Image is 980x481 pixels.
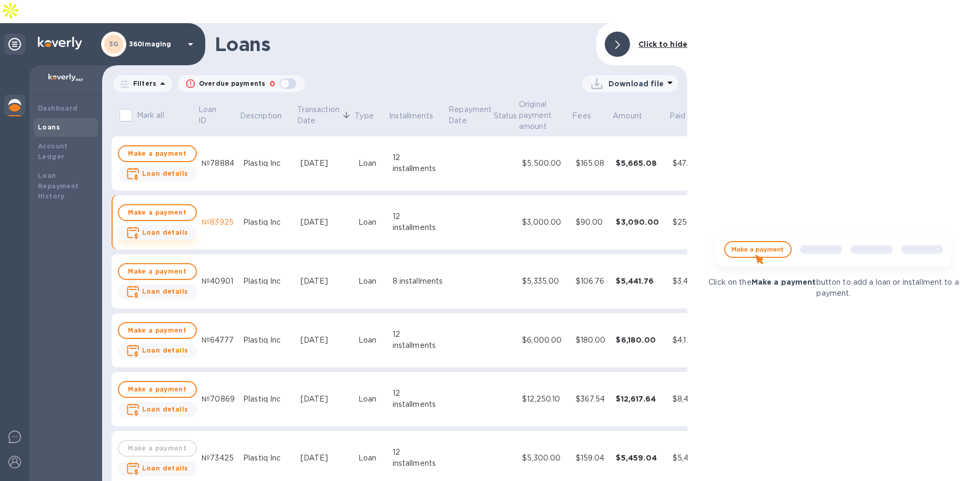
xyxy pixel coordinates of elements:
[572,111,591,122] p: Fees
[572,111,605,122] span: Fees
[355,111,374,122] p: Type
[118,402,197,417] button: Loan details
[38,142,68,161] b: Account Ledger
[707,277,960,299] p: Click on the button to add a loan or installment to a payment.
[522,217,567,228] div: $3,000.00
[243,276,292,287] div: Plastiq Inc
[673,394,716,405] div: $8,411.76
[616,453,664,463] div: $5,459.04
[142,228,188,236] b: Loan details
[616,394,664,404] div: $12,617.64
[358,276,384,287] div: Loan
[393,329,444,351] div: 12 installments
[202,158,235,169] div: №78884
[301,453,350,464] div: [DATE]
[389,111,433,122] p: Installments
[109,40,119,48] b: 3G
[494,111,517,122] p: Status
[142,346,188,354] b: Loan details
[522,335,567,346] div: $6,000.00
[393,152,444,174] div: 12 installments
[669,111,686,122] p: Paid
[118,204,197,221] button: Make a payment
[297,104,353,126] span: Transaction Date
[358,335,384,346] div: Loan
[519,99,557,132] p: Original payment amount
[198,104,224,126] p: Loan ID
[616,217,664,227] div: $3,090.00
[673,276,716,287] div: $3,401.10
[127,383,187,396] span: Make a payment
[389,111,447,122] span: Installments
[178,75,305,92] button: Overdue payments0
[202,453,235,464] div: №73425
[240,111,295,122] span: Description
[613,111,642,122] p: Amount
[127,206,187,219] span: Make a payment
[301,158,350,169] div: [DATE]
[576,453,608,464] div: $159.04
[673,453,716,464] div: $5,459.04
[448,104,492,126] p: Repayment Date
[522,158,567,169] div: $5,500.00
[301,276,350,287] div: [DATE]
[301,335,350,346] div: [DATE]
[522,394,567,405] div: $12,250.10
[355,111,387,122] span: Type
[673,217,716,228] div: $257.50
[142,169,188,177] b: Loan details
[243,335,292,346] div: Plastiq Inc
[608,78,664,89] p: Download file
[127,147,187,160] span: Make a payment
[616,276,664,286] div: $5,441.76
[4,34,25,55] div: Unpin categories
[358,217,384,228] div: Loan
[301,394,350,405] div: [DATE]
[142,464,188,472] b: Loan details
[301,217,350,228] div: [DATE]
[673,335,716,346] div: $4,120.00
[393,276,444,287] div: 8 installments
[576,276,608,287] div: $106.76
[519,99,571,132] span: Original payment amount
[616,335,664,345] div: $6,180.00
[613,111,656,122] span: Amount
[137,110,164,121] p: Mark all
[522,276,567,287] div: $5,335.00
[243,394,292,405] div: Plastiq Inc
[576,335,608,346] div: $180.00
[243,217,292,228] div: Plastiq Inc
[358,453,384,464] div: Loan
[297,104,339,126] p: Transaction Date
[673,158,716,169] div: $472.09
[616,158,664,168] div: $5,665.08
[669,111,699,122] span: Paid
[393,388,444,410] div: 12 installments
[638,40,687,48] b: Click to hide
[522,453,567,464] div: $5,300.00
[199,79,265,88] p: Overdue payments
[215,33,588,55] h1: Loans
[198,104,238,126] span: Loan ID
[38,123,60,131] b: Loans
[129,79,156,88] p: Filters
[576,217,608,228] div: $90.00
[240,111,282,122] p: Description
[118,284,197,299] button: Loan details
[358,158,384,169] div: Loan
[38,172,79,201] b: Loan Repayment History
[202,335,235,346] div: №64777
[118,145,197,162] button: Make a payment
[118,381,197,398] button: Make a payment
[127,324,187,337] span: Make a payment
[118,263,197,280] button: Make a payment
[38,104,78,112] b: Dashboard
[118,461,197,476] button: Loan details
[127,265,187,278] span: Make a payment
[576,394,608,405] div: $367.54
[393,211,444,233] div: 12 installments
[752,278,816,286] b: Make a payment
[129,41,182,48] p: 360imaging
